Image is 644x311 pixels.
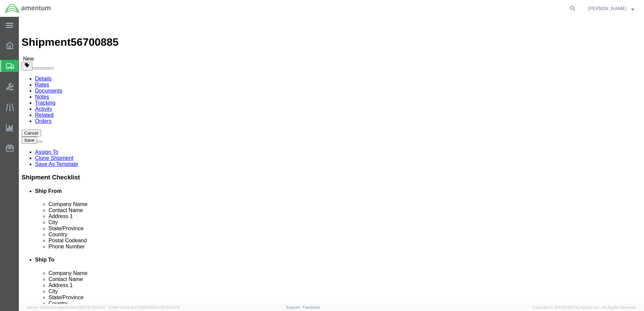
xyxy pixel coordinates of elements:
[303,305,320,309] a: Feedback
[27,305,105,309] span: Server: 2025.18.0-daa1fe12ee7
[5,3,51,13] img: logo
[286,305,303,309] a: Support
[108,305,180,309] span: Client: 2025.18.0-7346316
[19,17,644,304] iframe: FS Legacy Container
[588,5,626,12] span: Lucy Dowling
[588,4,635,12] button: [PERSON_NAME]
[79,305,105,309] span: [DATE] 10:04:51
[154,305,180,309] span: [DATE] 08:10:16
[532,305,636,310] span: Copyright © [DATE]-[DATE] Agistix Inc., All Rights Reserved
